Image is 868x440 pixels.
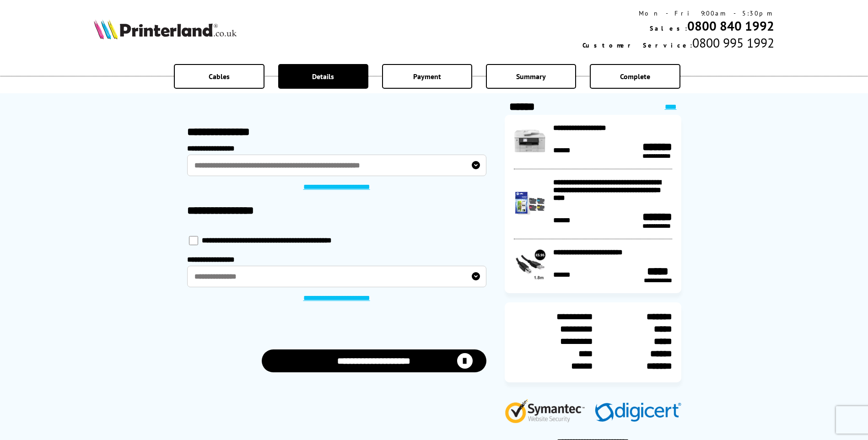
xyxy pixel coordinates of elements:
span: 0800 995 1992 [692,34,774,51]
span: Cables [209,72,230,81]
a: 0800 840 1992 [687,17,774,34]
div: Mon - Fri 9:00am - 5:30pm [582,9,774,17]
span: Customer Service: [582,41,692,49]
img: Printerland Logo [94,19,237,39]
span: Details [312,72,334,81]
span: Complete [620,72,650,81]
span: Sales: [650,24,687,32]
span: Summary [516,72,546,81]
span: Payment [413,72,441,81]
